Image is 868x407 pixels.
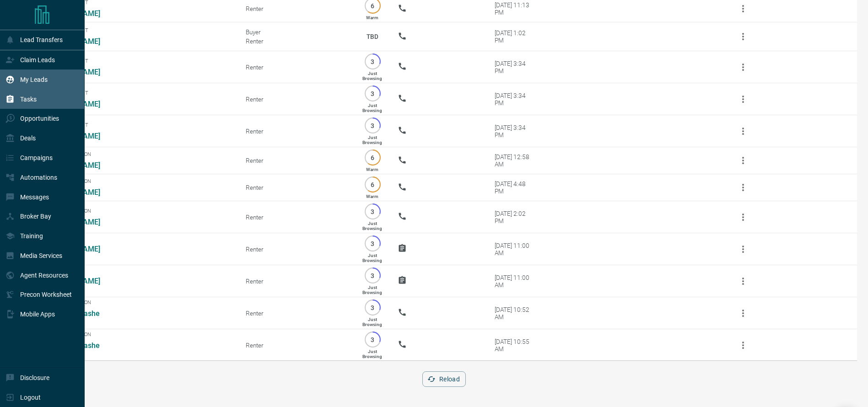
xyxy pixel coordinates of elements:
div: [DATE] 2:02 PM [495,210,534,225]
span: Viewing Request [45,122,232,128]
div: Renter [246,157,347,164]
button: Reload [422,371,466,387]
p: 6 [369,2,376,9]
span: Viewing Request [45,27,232,33]
div: Renter [246,184,347,191]
div: Buyer [246,28,347,36]
div: [DATE] 4:48 PM [495,180,534,195]
div: [DATE] 3:34 PM [495,124,534,139]
p: 3 [369,304,376,311]
div: [DATE] 11:00 AM [495,242,534,257]
p: Just Browsing [362,317,382,327]
span: Offer Submission [45,300,232,305]
p: Warm [366,15,378,20]
div: Renter [246,64,347,71]
span: Offer Submission [45,151,232,157]
p: 3 [369,122,376,129]
p: 3 [369,208,376,215]
span: Viewing Request [45,90,232,96]
span: Offer Submission [45,332,232,337]
p: Just Browsing [362,285,382,295]
div: Renter [246,37,347,45]
p: Just Browsing [362,349,382,359]
p: 6 [369,154,376,161]
div: [DATE] 11:00 AM [495,274,534,289]
p: TBD [361,24,384,49]
div: Renter [246,214,347,221]
p: 3 [369,90,376,97]
p: Just Browsing [362,71,382,81]
p: 3 [369,58,376,65]
div: Renter [246,96,347,103]
div: Renter [246,246,347,253]
p: 3 [369,336,376,343]
div: [DATE] 10:55 AM [495,338,534,353]
div: [DATE] 11:13 PM [495,1,534,16]
span: Offer Submission [45,178,232,184]
p: Warm [366,167,378,172]
div: [DATE] 3:34 PM [495,92,534,107]
div: Renter [246,342,347,349]
div: [DATE] 1:02 PM [495,29,534,44]
div: Renter [246,128,347,135]
p: Just Browsing [362,253,382,263]
div: [DATE] 10:52 AM [495,306,534,321]
p: Just Browsing [362,221,382,231]
span: Viewing Request [45,58,232,64]
span: Offer Submission [45,208,232,214]
div: [DATE] 3:34 PM [495,60,534,75]
p: 3 [369,272,376,279]
p: Just Browsing [362,135,382,145]
p: Warm [366,194,378,199]
div: Renter [246,5,347,12]
div: [DATE] 12:58 AM [495,153,534,168]
div: Renter [246,310,347,317]
p: Just Browsing [362,103,382,113]
p: 3 [369,240,376,247]
div: Renter [246,278,347,285]
p: 6 [369,181,376,188]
